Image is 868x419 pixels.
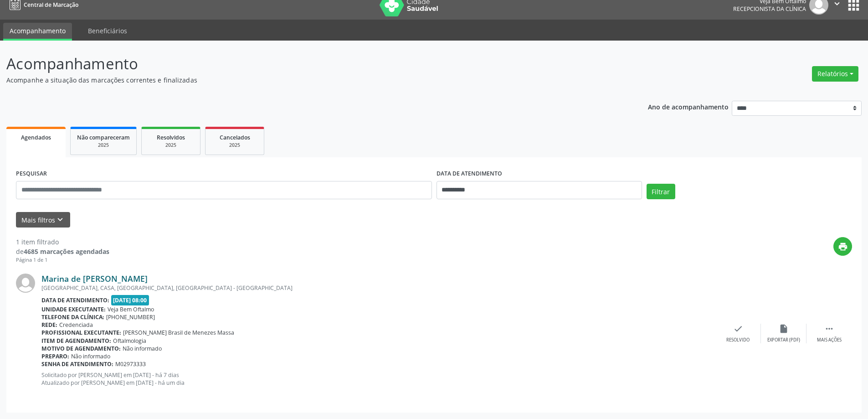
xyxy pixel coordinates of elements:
button: Relatórios [812,66,858,82]
div: Exportar (PDF) [767,337,800,343]
b: Motivo de agendamento: [41,345,121,352]
p: Acompanhe a situação das marcações correntes e finalizadas [6,75,605,85]
p: Solicitado por [PERSON_NAME] em [DATE] - há 7 dias Atualizado por [PERSON_NAME] em [DATE] - há um... [41,371,715,387]
p: Acompanhamento [6,52,605,75]
span: [PHONE_NUMBER] [106,313,155,321]
div: 2025 [77,142,130,149]
a: Acompanhamento [3,23,72,41]
div: Resolvido [726,337,750,343]
div: Página 1 de 1 [16,256,109,264]
div: de [16,247,109,256]
i: print [838,242,848,252]
b: Rede: [41,321,57,329]
img: img [16,274,35,293]
span: Resolvidos [157,134,185,141]
div: Mais ações [817,337,842,343]
span: Central de Marcação [24,1,78,9]
span: Credenciada [59,321,93,329]
div: 2025 [212,142,257,149]
span: Oftalmologia [113,337,146,345]
i: keyboard_arrow_down [55,215,65,225]
strong: 4685 marcações agendadas [24,247,109,256]
button: Mais filtroskeyboard_arrow_down [16,212,70,228]
span: M02973333 [115,360,146,368]
p: Ano de acompanhamento [648,101,729,112]
button: print [833,237,852,256]
label: DATA DE ATENDIMENTO [437,167,502,181]
i: insert_drive_file [779,324,789,334]
b: Unidade executante: [41,305,106,313]
span: Não informado [123,345,162,352]
a: Marina de [PERSON_NAME] [41,274,148,284]
b: Senha de atendimento: [41,360,113,368]
label: PESQUISAR [16,167,47,181]
b: Item de agendamento: [41,337,111,345]
span: Cancelados [220,134,250,141]
i:  [824,324,834,334]
a: Beneficiários [82,23,134,39]
b: Telefone da clínica: [41,313,104,321]
b: Profissional executante: [41,329,121,336]
i: check [733,324,743,334]
span: Agendados [21,134,51,141]
span: Recepcionista da clínica [733,5,806,13]
div: [GEOGRAPHIC_DATA], CASA, [GEOGRAPHIC_DATA], [GEOGRAPHIC_DATA] - [GEOGRAPHIC_DATA] [41,284,715,292]
span: [DATE] 08:00 [111,295,149,305]
b: Preparo: [41,352,69,360]
span: Não informado [71,352,110,360]
span: [PERSON_NAME] Brasil de Menezes Massa [123,329,234,336]
div: 1 item filtrado [16,237,109,247]
div: 2025 [148,142,194,149]
b: Data de atendimento: [41,296,109,304]
button: Filtrar [647,184,675,199]
span: Não compareceram [77,134,130,141]
span: Veja Bem Oftalmo [108,305,154,313]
